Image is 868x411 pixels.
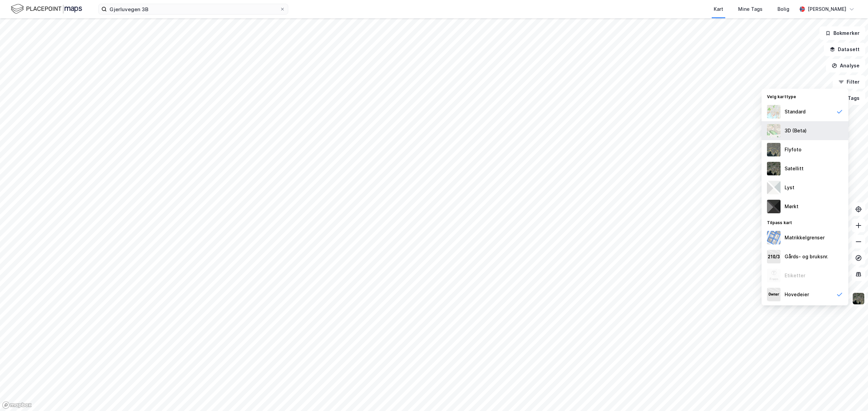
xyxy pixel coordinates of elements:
div: Kart [714,5,723,13]
div: Satellitt [785,165,804,173]
div: Standard [785,108,806,116]
img: nCdM7BzjoCAAAAAElFTkSuQmCC [767,200,781,213]
div: Kontrollprogram for chat [834,378,868,411]
button: Filter [833,75,865,89]
img: cadastreBorders.cfe08de4b5ddd52a10de.jpeg [767,231,781,244]
img: 9k= [767,162,781,175]
div: Velg karttype [762,90,848,102]
div: [PERSON_NAME] [808,5,846,13]
button: Bokmerker [820,26,865,40]
img: cadastreKeys.547ab17ec502f5a4ef2b.jpeg [767,250,781,263]
button: Datasett [824,43,865,56]
div: Mørkt [785,202,798,211]
button: Tags [834,91,865,105]
img: logo.f888ab2527a4732fd821a326f86c7f29.svg [11,3,82,15]
div: Mine Tags [738,5,763,13]
input: Søk på adresse, matrikkel, gårdeiere, leietakere eller personer [107,4,280,14]
img: 9k= [852,292,865,305]
div: Etiketter [785,272,805,280]
div: Gårds- og bruksnr. [785,253,828,261]
img: Z [767,124,781,137]
div: Lyst [785,183,794,192]
img: luj3wr1y2y3+OchiMxRmMxRlscgabnMEmZ7DJGWxyBpucwSZnsMkZbHIGm5zBJmewyRlscgabnMEmZ7DJGWxyBpucwSZnsMkZ... [767,181,781,194]
div: Bolig [777,5,789,13]
div: Hovedeier [785,290,809,299]
div: Flyfoto [785,146,802,154]
div: Matrikkelgrenser [785,234,825,242]
img: Z [767,269,781,282]
img: Z [767,105,781,118]
button: Analyse [826,59,865,72]
img: Z [767,143,781,156]
a: Mapbox homepage [2,401,32,409]
div: 3D (Beta) [785,127,807,135]
iframe: Chat Widget [834,378,868,411]
img: majorOwner.b5e170eddb5c04bfeeff.jpeg [767,288,781,301]
div: Tilpass kart [762,216,848,228]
